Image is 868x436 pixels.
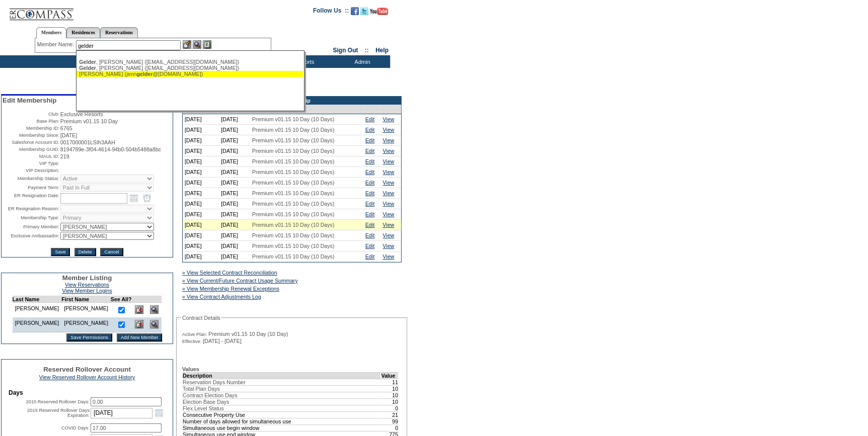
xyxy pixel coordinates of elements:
[141,193,152,204] a: Open the time view popup.
[365,232,374,238] a: Edit
[183,156,219,167] td: [DATE]
[60,118,118,124] span: Premium v01.15 10 Day
[252,243,334,249] span: Premium v01.15 10 Day (10 Days)
[60,146,161,152] span: 8194789e-3f04-4614-94b0-504b5488a8bc
[62,288,112,294] a: View Member Logins
[183,135,219,146] td: [DATE]
[365,190,374,196] a: Edit
[208,331,288,337] span: Premium v01.15 10 Day (10 Day)
[219,241,250,251] td: [DATE]
[381,372,399,379] td: Value
[3,223,59,231] td: Primary Member:
[382,127,394,133] a: View
[27,408,90,418] label: 2015 Reserved Rollover Days Expiration:
[61,425,90,430] label: COVID Days:
[333,47,358,54] a: Sign Out
[250,105,363,114] td: Active Plan
[79,59,96,65] span: Gelder
[60,132,77,138] span: [DATE]
[117,333,163,341] input: Add New Member
[365,201,374,207] a: Edit
[381,385,399,392] td: 10
[381,392,399,398] td: 10
[62,274,112,282] span: Member Listing
[252,190,334,196] span: Premium v01.15 10 Day (10 Days)
[111,296,132,303] td: See All?
[252,211,334,217] span: Premium v01.15 10 Day (10 Days)
[3,118,59,124] td: Base Plan:
[382,169,394,175] a: View
[219,167,250,178] td: [DATE]
[3,184,59,192] td: Payment Term:
[79,71,300,77] div: [PERSON_NAME] (jenn @[DOMAIN_NAME])
[381,398,399,405] td: 10
[135,305,143,314] img: Delete
[382,232,394,238] a: View
[3,193,59,204] td: ER Resignation Date:
[74,248,96,256] input: Delete
[382,137,394,143] a: View
[365,47,369,54] span: ::
[183,125,219,135] td: [DATE]
[36,27,67,38] a: Members
[332,55,390,68] td: Admin
[382,222,394,228] a: View
[183,40,191,49] img: b_edit.gif
[3,153,59,159] td: MAUL ID:
[365,127,374,133] a: Edit
[183,230,219,241] td: [DATE]
[219,146,250,156] td: [DATE]
[12,303,61,318] td: [PERSON_NAME]
[100,27,138,38] a: Reservations
[3,97,56,104] span: Edit Membership
[365,222,374,228] a: Edit
[252,253,334,259] span: Premium v01.15 10 Day (10 Days)
[313,6,349,18] td: Follow Us ::
[365,169,374,175] a: Edit
[61,296,111,303] td: First Name
[351,10,359,16] a: Become our fan on Facebook
[203,338,242,344] span: [DATE] - [DATE]
[381,418,399,424] td: 99
[375,47,388,54] a: Help
[365,211,374,217] a: Edit
[65,282,109,288] a: View Reservations
[219,188,250,199] td: [DATE]
[365,253,374,259] a: Edit
[252,158,334,164] span: Premium v01.15 10 Day (10 Days)
[360,10,368,16] a: Follow us on Twitter
[252,232,334,238] span: Premium v01.15 10 Day (10 Days)
[183,241,219,251] td: [DATE]
[219,178,250,188] td: [DATE]
[219,114,250,125] td: [DATE]
[381,411,399,418] td: 21
[219,251,250,262] td: [DATE]
[183,424,381,431] td: Simultaneous use begin window
[26,399,90,404] label: 2015 Reserved Rollover Days:
[183,167,219,178] td: [DATE]
[183,114,219,125] td: [DATE]
[43,366,131,373] span: Reserved Rollover Account
[12,317,61,332] td: [PERSON_NAME]
[79,59,300,65] div: , [PERSON_NAME] ([EMAIL_ADDRESS][DOMAIN_NAME])
[182,270,277,276] a: » View Selected Contract Reconciliation
[381,424,399,431] td: 0
[3,125,59,131] td: Membership ID:
[182,286,279,292] a: » View Membership Renewal Exceptions
[382,253,394,259] a: View
[252,137,334,143] span: Premium v01.15 10 Day (10 Days)
[183,386,220,392] span: Total Plan Days
[360,7,368,15] img: Follow us on Twitter
[365,137,374,143] a: Edit
[183,146,219,156] td: [DATE]
[351,7,359,15] img: Become our fan on Facebook
[60,111,103,117] span: Exclusive Resorts
[60,139,115,145] span: 0017000001LSIh3AAH
[382,190,394,196] a: View
[61,303,111,318] td: [PERSON_NAME]
[370,10,388,16] a: Subscribe to our YouTube Channel
[219,220,250,230] td: [DATE]
[66,333,112,341] input: Save Permissions
[61,317,111,332] td: [PERSON_NAME]
[183,392,237,398] span: Contract Election Days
